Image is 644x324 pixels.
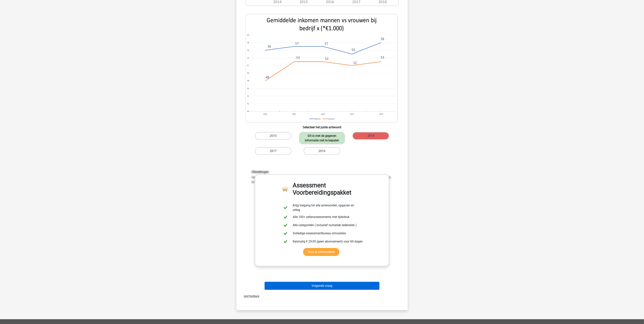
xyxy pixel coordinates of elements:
[241,295,259,298] span: Geef feedback
[249,170,395,184] div: Het is niet voor alle jaren bekend hoeveel vrouwen of mannen er bij bedrijf x werkten en dus is e...
[352,132,389,140] label: 2014
[252,170,393,174] h6: Uitwerkingen
[299,132,345,144] label: Dit is met de gegeven informatie niet te bepalen
[304,147,340,155] label: 2016
[265,282,379,290] button: Volgende vraag
[255,132,292,140] label: 2015
[303,248,339,256] a: Start je oefenpakket
[255,147,292,155] label: 2017
[243,122,402,129] h6: Selecteer het juiste antwoord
